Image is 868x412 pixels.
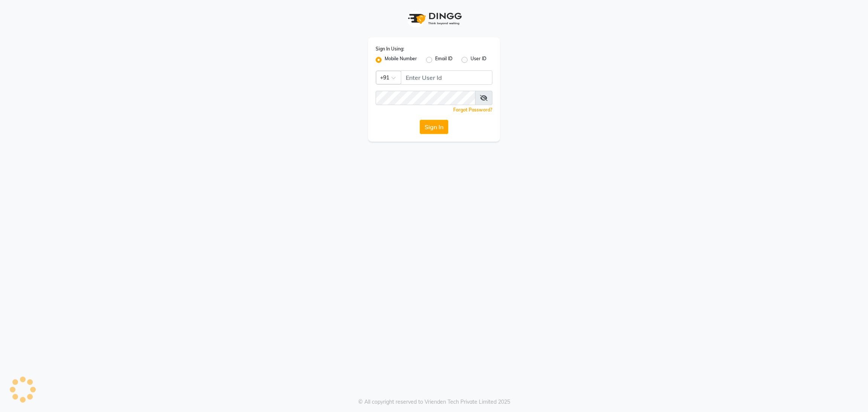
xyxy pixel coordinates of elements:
label: User ID [471,55,486,64]
button: Sign In [420,120,448,134]
input: Username [401,70,492,85]
label: Mobile Number [385,55,417,64]
label: Email ID [435,55,452,64]
img: logo1.svg [404,8,464,30]
a: Forgot Password? [453,107,492,113]
input: Username [376,91,475,105]
label: Sign In Using: [376,46,404,52]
